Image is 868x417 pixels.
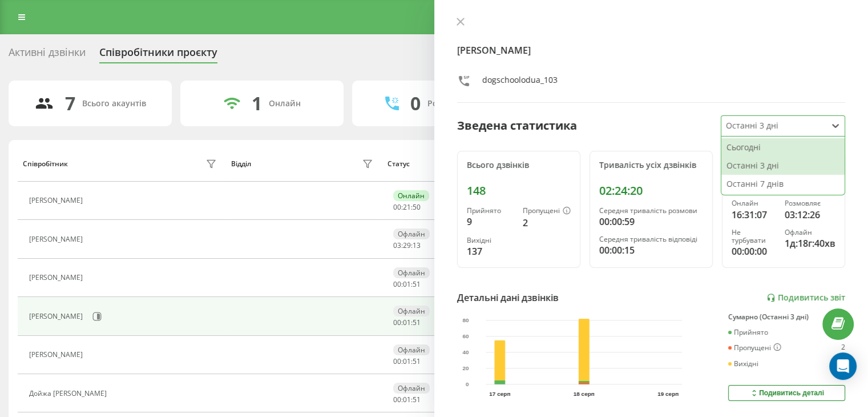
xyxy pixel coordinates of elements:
[732,199,776,207] div: Онлайн
[721,175,845,193] div: Останні 7 днів
[393,319,421,327] div: : :
[413,356,421,366] span: 51
[29,197,86,205] div: [PERSON_NAME]
[657,391,679,397] text: 19 серп
[393,280,421,288] div: : :
[599,184,703,198] div: 02:24:20
[29,274,86,282] div: [PERSON_NAME]
[410,93,421,114] div: 0
[467,244,514,258] div: 137
[9,46,86,64] div: Активні дзвінки
[728,343,781,352] div: Пропущені
[403,356,411,366] span: 01
[23,160,68,168] div: Співробітник
[269,99,301,109] div: Онлайн
[393,190,429,201] div: Онлайн
[413,202,421,212] span: 50
[482,74,558,91] div: dogschoolodua_103
[403,318,411,327] span: 01
[462,317,469,323] text: 80
[99,46,217,64] div: Співробітники проєкту
[403,202,411,212] span: 21
[403,279,411,289] span: 01
[467,215,514,228] div: 9
[393,228,430,239] div: Офлайн
[457,291,559,304] div: Детальні дані дзвінків
[29,390,110,398] div: Дойжа [PERSON_NAME]
[393,267,430,278] div: Офлайн
[413,279,421,289] span: 51
[403,395,411,404] span: 01
[732,208,776,222] div: 16:31:07
[252,93,262,114] div: 1
[766,293,845,303] a: Подивитись звіт
[393,306,430,316] div: Офлайн
[231,160,251,168] div: Відділ
[599,215,703,228] div: 00:00:59
[728,360,758,368] div: Вихідні
[413,240,421,250] span: 13
[721,157,845,175] div: Останні 3 дні
[599,235,703,243] div: Середня тривалість відповіді
[462,365,469,371] text: 20
[785,208,835,222] div: 03:12:26
[721,138,845,157] div: Сьогодні
[393,203,421,211] div: : :
[574,391,595,397] text: 18 серп
[393,240,401,250] span: 03
[599,243,703,257] div: 00:00:15
[413,395,421,404] span: 51
[393,395,401,404] span: 00
[467,184,571,198] div: 148
[393,242,421,250] div: : :
[467,207,514,215] div: Прийнято
[82,99,146,109] div: Всього акаунтів
[785,199,835,207] div: Розмовляє
[467,161,571,170] div: Всього дзвінків
[732,244,776,258] div: 00:00:00
[785,236,835,250] div: 1д:18г:40хв
[841,343,845,352] div: 2
[393,344,430,355] div: Офлайн
[29,235,86,243] div: [PERSON_NAME]
[403,240,411,250] span: 29
[728,385,845,401] button: Подивитись деталі
[393,356,401,366] span: 00
[728,313,845,321] div: Сумарно (Останні 3 дні)
[829,352,857,380] div: Open Intercom Messenger
[732,228,776,245] div: Не турбувати
[427,99,483,109] div: Розмовляють
[393,358,421,366] div: : :
[728,328,768,336] div: Прийнято
[29,312,86,320] div: [PERSON_NAME]
[523,207,571,216] div: Пропущені
[393,396,421,404] div: : :
[467,236,514,244] div: Вихідні
[457,117,577,134] div: Зведена статистика
[393,383,430,394] div: Офлайн
[599,161,703,170] div: Тривалість усіх дзвінків
[387,160,410,168] div: Статус
[462,333,469,339] text: 60
[413,318,421,327] span: 51
[785,228,835,236] div: Офлайн
[462,349,469,355] text: 40
[466,382,469,388] text: 0
[393,318,401,327] span: 00
[65,93,75,114] div: 7
[393,202,401,212] span: 00
[457,43,846,57] h4: [PERSON_NAME]
[599,207,703,215] div: Середня тривалість розмови
[393,279,401,289] span: 00
[29,351,86,359] div: [PERSON_NAME]
[489,391,510,397] text: 17 серп
[749,388,824,398] div: Подивитись деталі
[523,216,571,230] div: 2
